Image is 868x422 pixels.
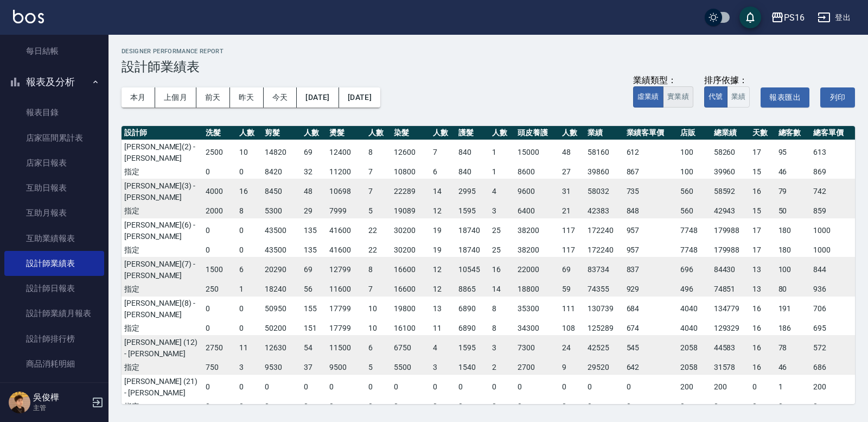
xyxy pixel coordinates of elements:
[810,218,855,243] td: 1000
[711,204,750,218] td: 42943
[203,257,237,282] td: 1500
[122,48,855,55] h2: Designer Performance Report
[122,257,203,282] td: [PERSON_NAME](7) - [PERSON_NAME]
[339,87,380,108] button: [DATE]
[430,140,456,165] td: 7
[366,322,391,336] td: 10
[739,7,761,28] button: save
[203,140,237,165] td: 2500
[704,86,727,108] button: 代號
[391,218,430,243] td: 30200
[122,59,855,74] h3: 設計師業績表
[810,165,855,179] td: 869
[559,218,585,243] td: 117
[237,179,262,204] td: 16
[237,243,262,257] td: 0
[203,204,237,218] td: 2000
[230,87,264,108] button: 昨天
[4,150,104,175] a: 店家日報表
[237,165,262,179] td: 0
[366,140,391,165] td: 8
[585,322,624,336] td: 125289
[750,322,775,336] td: 16
[13,10,44,23] img: Logo
[515,126,559,140] th: 頭皮養護
[489,218,515,243] td: 25
[203,179,237,204] td: 4000
[559,322,585,336] td: 108
[456,296,489,322] td: 6890
[784,11,805,24] div: PS16
[366,335,391,361] td: 6
[624,140,678,165] td: 612
[203,218,237,243] td: 0
[456,126,489,140] th: 護髮
[678,335,711,361] td: 2058
[678,179,711,204] td: 560
[4,226,104,251] a: 互助業績報表
[559,126,585,140] th: 人數
[750,126,775,140] th: 天數
[678,243,711,257] td: 7748
[203,335,237,361] td: 2750
[456,335,489,361] td: 1595
[262,126,301,140] th: 剪髮
[4,251,104,276] a: 設計師業績表
[585,126,624,140] th: 業績
[196,87,230,108] button: 前天
[391,322,430,336] td: 16100
[750,204,775,218] td: 15
[515,335,559,361] td: 7300
[559,257,585,282] td: 69
[391,204,430,218] td: 19089
[122,140,203,165] td: [PERSON_NAME](2) - [PERSON_NAME]
[366,204,391,218] td: 5
[456,165,489,179] td: 840
[515,218,559,243] td: 38200
[624,204,678,218] td: 848
[489,282,515,297] td: 14
[262,179,301,204] td: 8450
[633,75,693,86] div: 業績類型：
[489,322,515,336] td: 8
[122,282,203,297] td: 指定
[366,179,391,204] td: 7
[711,165,750,179] td: 39960
[678,140,711,165] td: 100
[585,335,624,361] td: 42525
[456,204,489,218] td: 1595
[750,296,775,322] td: 16
[430,218,456,243] td: 19
[633,86,663,108] button: 虛業績
[678,257,711,282] td: 696
[489,126,515,140] th: 人數
[624,361,678,375] td: 642
[237,361,262,375] td: 3
[678,322,711,336] td: 4040
[366,282,391,297] td: 7
[515,179,559,204] td: 9600
[203,296,237,322] td: 0
[678,361,711,375] td: 2058
[391,361,430,375] td: 5500
[327,140,366,165] td: 12400
[391,335,430,361] td: 6750
[559,140,585,165] td: 48
[327,179,366,204] td: 10698
[327,165,366,179] td: 11200
[711,282,750,297] td: 74851
[624,257,678,282] td: 837
[704,75,750,86] div: 排序依據：
[624,243,678,257] td: 957
[301,165,327,179] td: 32
[776,361,811,375] td: 46
[820,87,855,108] button: 列印
[776,257,811,282] td: 100
[678,296,711,322] td: 4040
[391,140,430,165] td: 12600
[301,257,327,282] td: 69
[559,165,585,179] td: 27
[624,282,678,297] td: 929
[810,140,855,165] td: 613
[264,87,297,108] button: 今天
